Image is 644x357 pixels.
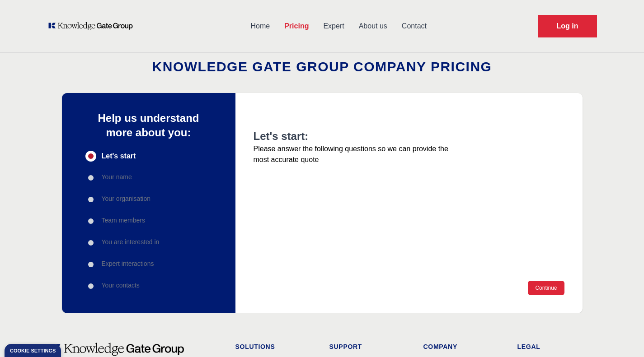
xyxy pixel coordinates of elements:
a: KOL Knowledge Platform: Talk to Key External Experts (KEE) [47,22,139,31]
h1: Solutions [235,342,315,351]
p: Your contacts [102,281,140,290]
div: Cookie settings [10,348,56,353]
button: Continue [528,281,564,295]
a: Request Demo [538,15,597,37]
p: Your organisation [102,194,150,203]
a: Expert [316,14,351,38]
a: Home [244,14,277,38]
p: Please answer the following questions so we can provide the most accurate quote [254,144,456,165]
p: Team members [102,216,145,225]
span: Let's start [102,151,136,162]
p: Expert interactions [102,259,154,268]
p: You are interested in [102,237,160,246]
h2: Let's start: [254,129,456,144]
a: About us [352,14,395,38]
a: Pricing [277,14,316,38]
h1: Company [423,342,503,351]
p: Help us understand more about you: [85,111,212,140]
h1: Legal [517,342,597,351]
iframe: Chat Widget [599,314,644,357]
a: Contact [395,14,434,38]
h1: Support [329,342,409,351]
div: Progress [85,151,212,292]
p: Your name [102,172,132,181]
